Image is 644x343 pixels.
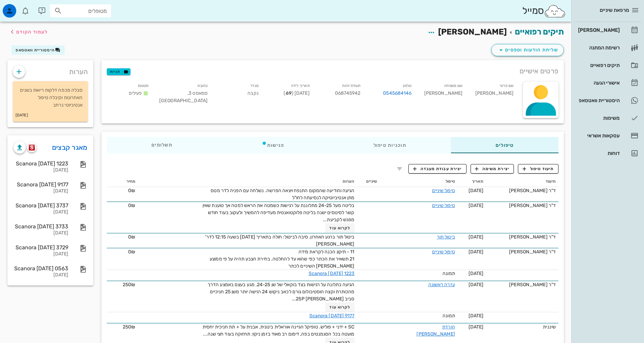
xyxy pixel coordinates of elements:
a: טיפול שיניים [432,203,455,208]
button: לקרוא עוד [325,302,355,312]
img: scanora logo [29,144,35,151]
div: [DATE] [14,251,68,257]
div: Scanora [DATE] 9177 [14,181,68,188]
button: לקרוא עוד [325,223,355,233]
div: פגישות [217,137,329,153]
span: [GEOGRAPHIC_DATA] [159,98,208,104]
span: סמאסט 3 [188,90,208,96]
span: 0₪ [128,249,135,255]
span: הגיעה והודיעה שהמקום התנפח ויצאה הפרשה. נשלחה עם הפניה לדר מטס מתן אנטיביוטיקה לנסיעתה לחו"ל [211,188,354,201]
div: Scanora [DATE] 1223 [14,160,68,167]
div: [PERSON_NAME] [417,81,468,109]
button: יצירת משימה [471,164,514,174]
img: SmileCloud logo [544,4,566,18]
button: scanora logo [27,143,37,152]
a: טיפול שיניים [432,188,455,193]
span: היסטוריית וואטסאפ [16,48,55,52]
span: יצירת עבודת מעבדה [413,166,462,172]
a: עזרה ראשונה [428,282,455,288]
span: שליחת הודעות וטפסים [497,46,558,54]
div: Scanora [DATE] 3737 [14,202,68,209]
span: 068745942 [335,90,361,96]
span: [DATE] [469,203,484,208]
div: [DATE] [14,230,68,236]
div: [DATE] [14,272,68,278]
span: פעילים [129,90,142,96]
span: [DATE] ( ) [284,90,309,96]
div: [DATE] [14,188,68,194]
div: Scanora [DATE] 0563 [14,265,68,272]
div: היסטוריית וואטסאפ [577,98,620,103]
span: 0₪ [128,188,135,193]
span: [PERSON_NAME] [438,27,507,37]
div: נקבה [213,81,264,109]
div: ד"ר [PERSON_NAME] [489,187,556,194]
small: סטטוס [138,84,149,88]
span: [DATE] [469,282,484,288]
span: [DATE] [469,249,484,255]
small: שם פרטי [500,84,514,88]
div: [PERSON_NAME] [468,81,519,109]
th: תיעוד [486,176,558,187]
a: עסקאות אשראי [574,128,641,144]
a: משימות [574,110,641,126]
div: תוכניות טיפול [329,137,451,153]
button: תגיות [107,68,130,75]
span: [DATE] [469,271,484,276]
a: הורדת [PERSON_NAME] [416,324,455,337]
div: עסקאות אשראי [577,133,620,138]
div: ד"ר [PERSON_NAME] [489,202,556,209]
div: ד"ר [PERSON_NAME] [489,281,556,288]
span: תיעוד טיפול [523,166,554,172]
span: 250₪ [123,282,135,288]
span: 250₪ [123,324,135,330]
span: תגיות [110,69,127,75]
span: לעמוד הקודם [16,29,48,35]
span: ביטול תור ברגע האחרון. סיבה לביטול: חולה בתאריך [DATE] בשעה 12:15 לדר' [PERSON_NAME] [205,234,355,247]
button: היסטוריית וואטסאפ [11,45,65,55]
a: ביטול תור [437,234,455,240]
th: שיניים [357,176,380,187]
a: Scanora [DATE] 9177 [309,313,355,319]
small: תאריך לידה [291,84,310,88]
span: פרטים אישיים [520,66,558,76]
span: בליטה מעל 24-25 מתלוננת על רגישות כשמטה את הראש למטה אך טוענת שאין קשר לסינוסים ישנה בליטה פלוקטו... [202,203,355,223]
span: [DATE] [469,313,484,319]
a: 0545684146 [383,90,411,97]
div: רשימת המתנה [577,45,620,50]
span: , [188,90,189,96]
small: מגדר [250,84,258,88]
span: 0₪ [128,203,135,208]
div: תיקים רפואיים [577,63,620,68]
span: תמונה [443,271,455,276]
th: תאריך [458,176,486,187]
span: 0₪ [128,234,135,240]
div: דוחות [577,151,620,156]
div: שיננית [489,323,556,330]
button: שליחת הודעות וטפסים [491,44,564,56]
p: סבלה מכמה דלקות ריאות בשנים האחרונות וקיבלה טיפול אנטיביוטי נרחב [18,87,82,109]
div: [DATE] [14,209,68,215]
th: מחיר [107,176,138,187]
span: [DATE] [469,188,484,193]
div: סמייל [522,4,566,18]
a: דוחות [574,145,641,161]
small: תעודת זהות [342,84,360,88]
a: תיקים רפואיים [515,27,564,37]
div: הערות [7,60,93,80]
div: טיפולים [451,137,558,153]
th: הערות [138,176,357,187]
strong: 69 [286,90,292,96]
span: [DATE] [469,324,484,330]
span: SC + ידני + פוליש. טופיקל הגיינה אוראלית בינונית, אבנית על + תת חניכית יחסית מועטה בכל הסגמנטים ב... [202,324,355,337]
div: ד"ר [PERSON_NAME] [489,233,556,241]
span: מרפאת שיניים [600,7,629,13]
button: יצירת עבודת מעבדה [408,164,466,174]
a: Scanora [DATE] 1223 [309,271,355,276]
small: טלפון [403,84,412,88]
span: [DATE] [469,234,484,240]
span: תשלומים [151,143,172,147]
span: לקרוא עוד [329,226,350,230]
small: שם משפחה [444,84,462,88]
span: תג [20,5,24,9]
